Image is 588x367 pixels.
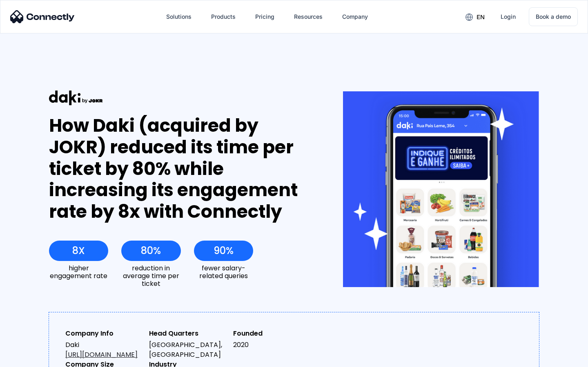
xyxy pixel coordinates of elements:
a: [URL][DOMAIN_NAME] [65,350,138,359]
div: fewer salary-related queries [194,264,253,280]
div: 90% [214,245,234,256]
div: Products [211,11,236,22]
div: Founded [233,329,310,338]
div: Company [342,11,368,22]
a: Login [494,7,522,27]
div: en [477,11,485,23]
div: Resources [294,11,323,22]
div: higher engagement rate [49,264,108,280]
div: 2020 [233,340,310,350]
aside: Language selected: English [8,353,49,364]
div: reduction in average time per ticket [121,264,180,288]
img: Connectly Logo [10,10,75,23]
a: Pricing [249,7,281,27]
div: Company Info [65,329,143,338]
div: 80% [141,245,161,256]
div: Login [501,11,516,22]
div: Daki [65,340,143,360]
div: Solutions [166,11,192,22]
div: How Daki (acquired by JOKR) reduced its time per ticket by 80% while increasing its engagement ra... [49,115,313,223]
ul: Language list [16,353,49,364]
div: Head Quarters [149,329,226,338]
a: Book a demo [529,7,578,26]
div: Pricing [255,11,274,22]
div: [GEOGRAPHIC_DATA], [GEOGRAPHIC_DATA] [149,340,226,360]
div: 8X [72,245,85,256]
